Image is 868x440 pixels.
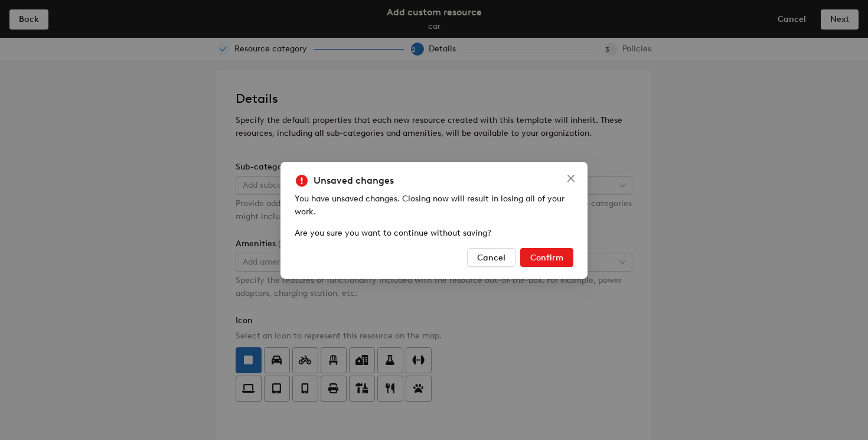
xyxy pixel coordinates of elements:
span: Close [562,174,580,183]
span: close [566,174,576,183]
button: Close [562,169,580,188]
span: Confirm [530,252,563,262]
button: Cancel [467,248,515,267]
div: Are you sure you want to continue without saving? [295,227,573,240]
h5: Unsaved changes [314,174,394,188]
button: Confirm [520,248,573,267]
span: Cancel [477,252,505,262]
div: You have unsaved changes. Closing now will result in losing all of your work. [295,193,573,219]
